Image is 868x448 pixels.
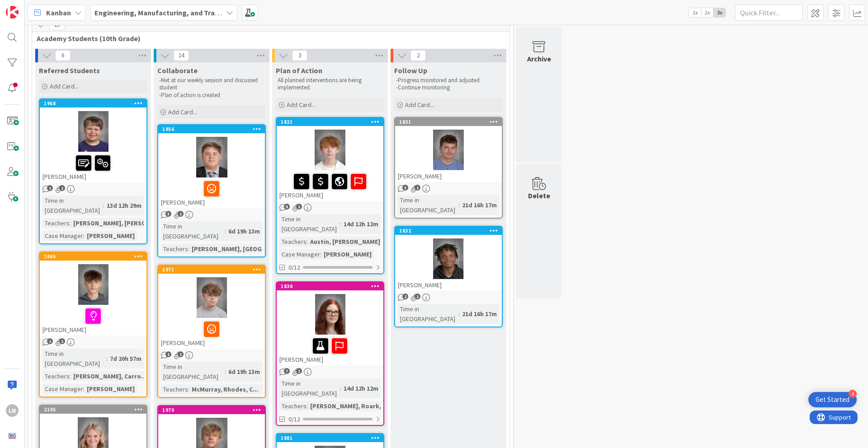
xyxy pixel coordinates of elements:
div: Time in [GEOGRAPHIC_DATA] [398,304,458,324]
div: [PERSON_NAME] [85,384,137,394]
div: [PERSON_NAME] [40,152,146,182]
div: 1956 [162,126,265,132]
span: 2 [410,50,426,61]
span: 2 [402,294,408,299]
div: 1970 [158,406,265,414]
div: Archive [527,53,551,64]
span: 5 [284,204,290,210]
p: All planned interventions are being implemented. [278,77,382,92]
div: 2065 [40,252,146,261]
div: LN [6,404,19,417]
p: -Continue monitoring [396,84,501,91]
div: 2065[PERSON_NAME] [40,252,146,336]
div: Case Manager [279,249,320,259]
span: Collaborate [157,66,198,75]
a: 1956[PERSON_NAME]Time in [GEOGRAPHIC_DATA]:6d 19h 13mTeachers:[PERSON_NAME], [GEOGRAPHIC_DATA]... [157,124,266,257]
a: 1971[PERSON_NAME]Time in [GEOGRAPHIC_DATA]:6d 19h 13mTeachers:McMurray, Rhodes, C... [157,265,266,398]
div: 1881 [277,434,383,442]
a: 2065[PERSON_NAME]Time in [GEOGRAPHIC_DATA]:7d 20h 57mTeachers:[PERSON_NAME], Carro...Case Manager... [39,252,147,397]
a: 1968[PERSON_NAME]Time in [GEOGRAPHIC_DATA]:13d 12h 29mTeachers:[PERSON_NAME], [PERSON_NAME], L...... [39,98,147,244]
img: Visit kanbanzone.com [6,6,19,19]
div: 1832 [399,228,502,234]
span: : [340,219,341,229]
div: 1831[PERSON_NAME] [395,118,502,182]
div: 21d 16h 17m [460,309,499,319]
div: 1831 [395,118,502,126]
span: 14 [174,50,189,61]
div: Time in [GEOGRAPHIC_DATA] [161,221,225,241]
div: Austin, [PERSON_NAME] (2... [308,237,395,247]
span: 1 [296,204,302,210]
span: : [307,401,308,411]
div: 1881 [281,435,383,441]
div: 1832[PERSON_NAME] [395,227,502,291]
div: 1832 [395,227,502,235]
span: : [320,249,321,259]
span: 1 [415,185,420,191]
div: McMurray, Rhodes, C... [189,384,260,394]
span: : [225,226,226,236]
span: Referred Students [39,66,100,75]
div: 1956[PERSON_NAME] [158,125,265,208]
span: 1 [47,185,53,191]
span: Add Card... [168,108,197,116]
div: Time in [GEOGRAPHIC_DATA] [279,214,340,234]
span: 1 [178,211,184,217]
div: 21d 16h 17m [460,200,499,210]
span: 6 [55,50,71,61]
input: Quick Filter... [735,5,803,21]
span: Add Card... [50,82,79,90]
span: : [458,200,460,210]
a: 1831[PERSON_NAME]Time in [GEOGRAPHIC_DATA]:21d 16h 17m [394,117,503,219]
div: Time in [GEOGRAPHIC_DATA] [398,195,458,215]
div: 1956 [158,125,265,133]
div: 1968 [44,100,146,107]
div: 2145 [40,406,146,414]
div: [PERSON_NAME] [277,170,383,201]
div: 1970 [162,407,265,413]
span: : [188,244,189,254]
span: 1 [59,185,65,191]
span: 1 [178,351,184,357]
div: Time in [GEOGRAPHIC_DATA] [42,349,106,369]
span: 3 [292,50,307,61]
span: 2x [701,8,713,17]
span: : [83,384,85,394]
div: [PERSON_NAME] [158,318,265,349]
div: 1971 [162,266,265,273]
div: Teachers [42,371,70,381]
span: : [225,367,226,377]
span: 7 [284,368,290,374]
div: 1830 [277,282,383,290]
img: avatar [6,429,19,442]
div: 6d 19h 13m [226,367,262,377]
div: 1971 [158,266,265,274]
div: 1821 [281,119,383,125]
div: Time in [GEOGRAPHIC_DATA] [279,378,340,398]
a: 1821[PERSON_NAME]Time in [GEOGRAPHIC_DATA]:14d 12h 12mTeachers:Austin, [PERSON_NAME] (2...Case Ma... [276,117,384,274]
div: Teachers [161,244,188,254]
div: 13d 12h 29m [104,201,144,210]
div: 1831 [399,119,502,125]
div: [PERSON_NAME] [321,249,374,259]
span: : [70,218,71,228]
div: [PERSON_NAME] [395,279,502,291]
div: [PERSON_NAME], Roark, Watso... [308,401,409,411]
span: 1x [689,8,701,17]
span: 1 [59,338,65,344]
div: [PERSON_NAME] [395,170,502,182]
div: Time in [GEOGRAPHIC_DATA] [161,362,225,382]
span: Plan of Action [276,66,322,75]
span: : [307,237,308,247]
div: Teachers [279,401,307,411]
div: Case Manager [42,384,83,394]
span: 3 [165,211,171,217]
p: -Plan of action is created [159,92,264,99]
div: [PERSON_NAME], [GEOGRAPHIC_DATA]... [189,244,311,254]
span: Follow Up [394,66,427,75]
span: Add Card... [405,101,434,109]
a: 1830[PERSON_NAME]Time in [GEOGRAPHIC_DATA]:14d 12h 12mTeachers:[PERSON_NAME], Roark, Watso...0/12 [276,281,384,426]
div: [PERSON_NAME], [PERSON_NAME], L... [71,218,186,228]
span: 3 [402,185,408,191]
div: Get Started [816,395,849,404]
